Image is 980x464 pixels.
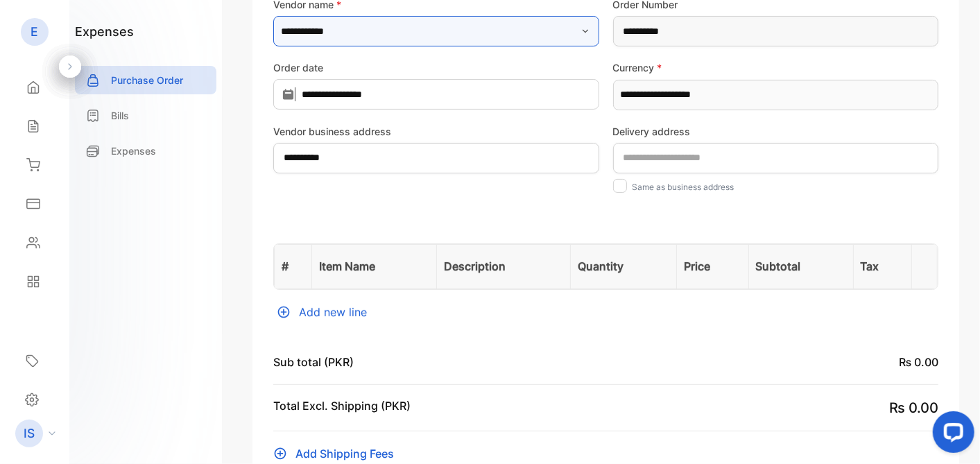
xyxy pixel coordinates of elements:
[889,399,938,416] span: ₨ 0.00
[111,144,156,158] p: Expenses
[75,22,134,41] h1: expenses
[75,137,216,165] a: Expenses
[31,23,39,41] p: E
[75,101,216,130] a: Bills
[613,124,939,139] label: Delivery address
[273,304,938,320] div: Add new line
[273,354,354,370] p: Sub total (PKR)
[312,244,436,289] th: Item Name
[613,60,939,75] label: Currency
[899,355,938,369] span: ₨ 0.00
[273,60,599,75] label: Order date
[295,445,394,462] span: Add Shipping Fees
[273,124,599,139] label: Vendor business address
[633,182,734,192] label: Same as business address
[853,244,911,289] th: Tax
[275,244,312,289] th: #
[111,108,129,123] p: Bills
[24,424,35,442] p: IS
[922,406,980,464] iframe: LiveChat chat widget
[748,244,853,289] th: Subtotal
[273,397,411,418] p: Total Excl. Shipping (PKR)
[676,244,748,289] th: Price
[111,73,183,87] p: Purchase Order
[75,66,216,94] a: Purchase Order
[571,244,677,289] th: Quantity
[436,244,570,289] th: Description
